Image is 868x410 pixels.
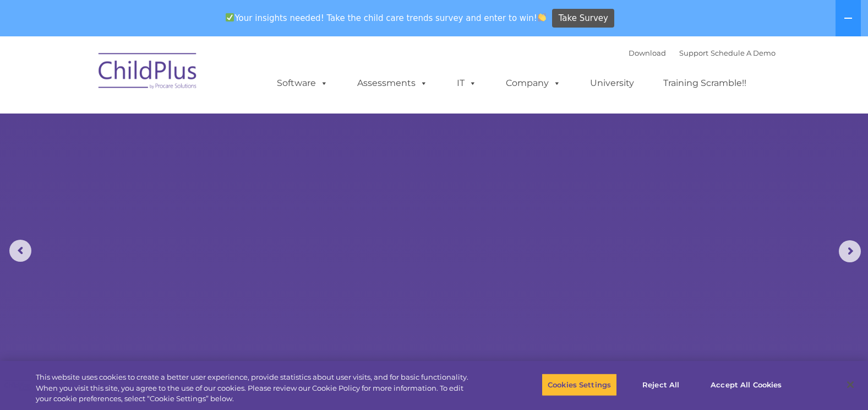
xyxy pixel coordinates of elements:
span: Your insights needed! Take the child care trends survey and enter to win! [221,7,551,29]
div: This website uses cookies to create a better user experience, provide statistics about user visit... [36,372,477,404]
a: Company [495,72,572,94]
img: ChildPlus by Procare Solutions [93,45,203,100]
a: Software [266,72,339,94]
button: Reject All [626,373,695,396]
button: Cookies Settings [542,373,617,396]
a: Assessments [346,72,439,94]
a: Schedule A Demo [711,48,776,57]
a: Training Scramble!! [652,72,757,94]
button: Close [838,373,862,397]
a: IT [446,72,488,94]
span: Take Survey [559,9,608,28]
a: Download [629,48,666,57]
a: Take Survey [552,9,614,28]
img: 👏 [538,13,546,21]
img: ✅ [226,13,234,21]
a: Support [679,48,708,57]
button: Accept All Cookies [705,373,788,396]
font: | [629,48,776,57]
a: University [579,72,645,94]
